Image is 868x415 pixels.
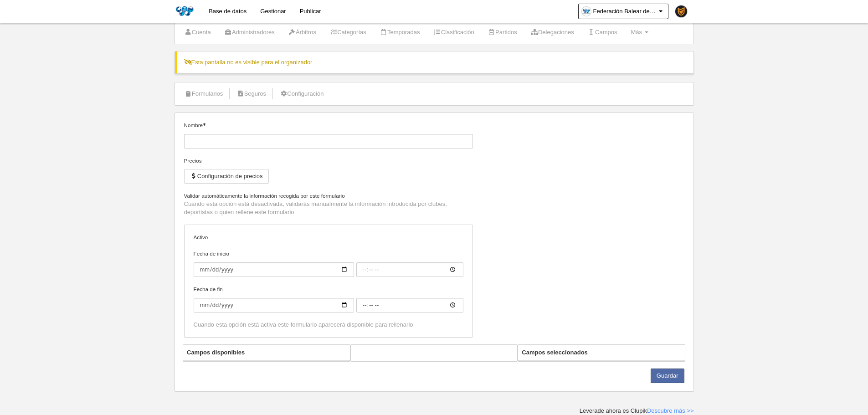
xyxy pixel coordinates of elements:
a: Cuenta [180,26,216,39]
a: Configuración [275,87,329,101]
a: Seguros [231,87,271,101]
i: Obligatorio [203,123,205,126]
label: Fecha de fin [194,285,463,313]
a: Clasificación [429,26,479,39]
img: OaY84OLqmakL.30x30.jpg [582,7,591,16]
label: Activo [194,233,463,241]
div: Cuando esta opción está activa este formulario aparecerá disponible para rellenarlo [194,321,463,329]
button: Guardar [651,369,684,383]
input: Fecha de fin [356,298,463,313]
a: Campos [583,26,622,39]
a: Más [626,26,653,39]
div: Precios [184,157,473,165]
a: Partidos [483,26,522,39]
a: Temporadas [375,26,425,39]
span: Federación Balear de Natación [593,7,657,16]
img: Federación Balear de Natación [175,5,195,16]
label: Validar automáticamente la información recogida por este formulario [184,192,473,200]
img: PaK018JKw3ps.30x30.jpg [675,5,687,17]
a: Federación Balear de Natación [578,4,668,19]
label: Nombre [184,121,473,149]
p: Cuando esta opción está desactivada, validarás manualmente la información introducida por clubes,... [184,200,473,216]
input: Fecha de inicio [194,262,354,277]
label: Fecha de inicio [194,250,463,277]
a: Descubre más >> [647,407,694,414]
input: Fecha de inicio [356,262,463,277]
a: Formularios [180,87,228,101]
button: Configuración de precios [184,169,269,184]
span: Más [631,29,642,36]
a: Delegaciones [526,26,579,39]
a: Categorías [325,26,371,39]
input: Fecha de fin [194,298,354,313]
input: Nombre [184,134,473,149]
div: Esta pantalla no es visible para el organizador [175,51,694,74]
a: Árbitros [283,26,321,39]
a: Administradores [220,26,280,39]
th: Campos disponibles [183,345,350,361]
div: Leverade ahora es Clupik [580,407,694,415]
th: Campos seleccionados [518,345,685,361]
